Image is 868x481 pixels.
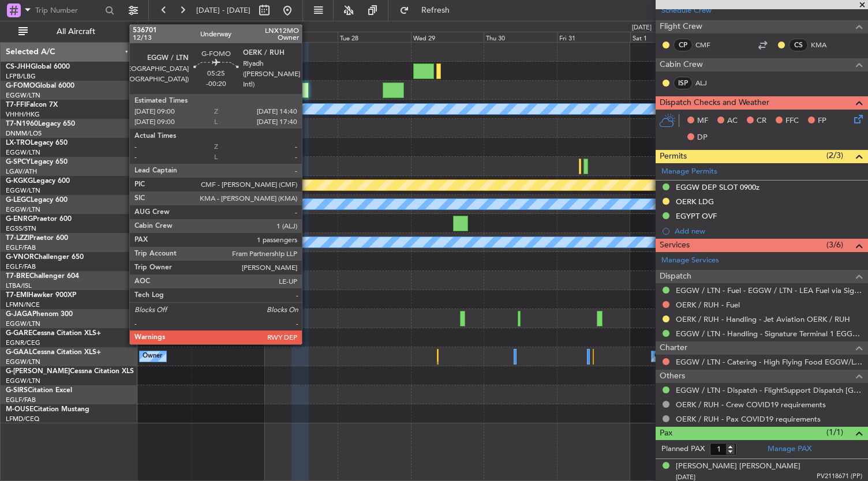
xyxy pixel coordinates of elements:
div: A/C Unavailable [GEOGRAPHIC_DATA] ([GEOGRAPHIC_DATA]) [48,234,235,251]
span: T7-LZZI [6,235,29,242]
span: G-FOMO [6,82,35,89]
div: [DATE] [632,23,652,33]
span: Dispatch Checks and Weather [660,96,769,110]
button: All Aircraft [13,22,125,41]
a: KMA [811,40,837,50]
a: EGGW/LTN [6,320,40,328]
a: T7-LZZIPraetor 600 [6,235,68,242]
div: Sat 25 [118,32,192,42]
span: T7-N1960 [6,121,38,127]
span: Cabin Crew [660,58,703,72]
a: Manage PAX [768,444,811,455]
span: AC [727,115,738,127]
a: EGGW/LTN [6,186,40,195]
span: All Aircraft [30,28,122,36]
a: OERK / RUH - Crew COVID19 requirements [676,400,826,409]
span: G-SIRS [6,387,28,394]
a: EGGW / LTN - Catering - High Flying Food EGGW/LTN [676,357,862,367]
span: Services [660,239,690,252]
a: G-[PERSON_NAME]Cessna Citation XLS [6,368,134,375]
a: G-GAALCessna Citation XLS+ [6,349,101,356]
div: Owner [654,348,674,365]
a: OERK / RUH - Handling - Jet Aviation OERK / RUH [676,314,850,324]
div: CP [674,39,693,51]
a: LFMN/NCE [6,300,40,309]
div: Mon 27 [264,32,338,42]
a: T7-BREChallenger 604 [6,273,79,280]
a: LTBA/ISL [6,281,32,290]
span: G-[PERSON_NAME] [6,368,70,375]
a: G-JAGAPhenom 300 [6,311,73,318]
a: CMF [695,40,721,50]
span: DP [697,132,708,144]
span: Pax [660,427,672,440]
div: OERK LDG [676,197,714,206]
span: (1/1) [826,426,843,438]
div: EGGW DEP SLOT 0900z [676,182,759,192]
a: EGLF/FAB [6,243,36,252]
div: Sun 26 [192,32,265,42]
a: Schedule Crew [661,5,712,17]
span: Permits [660,150,687,163]
a: OERK / RUH - Fuel [676,300,740,310]
a: T7-FFIFalcon 7X [6,102,58,108]
a: EGGW / LTN - Handling - Signature Terminal 1 EGGW / LTN [676,329,862,339]
a: M-OUSECitation Mustang [6,406,89,413]
span: Refresh [411,6,460,14]
div: ISP [674,77,693,89]
input: Trip Number [35,2,102,19]
a: EGGW/LTN [6,358,40,366]
span: G-SPCY [6,159,31,166]
span: CS-JHH [6,63,31,70]
span: Flight Crew [660,20,702,33]
a: LFPB/LBG [6,72,36,81]
span: Dispatch [660,270,691,283]
span: CR [757,115,766,127]
a: G-LEGCLegacy 600 [6,197,68,204]
span: FP [818,115,826,127]
span: Charter [660,341,687,355]
div: Thu 30 [484,32,557,42]
div: Add new [675,226,862,236]
div: [DATE] [140,23,159,33]
a: LGAV/ATH [6,167,37,176]
a: EGGW/LTN [6,377,40,385]
span: (3/6) [826,239,843,251]
span: M-OUSE [6,406,33,413]
span: T7-BRE [6,273,29,280]
a: EGGW/LTN [6,91,40,100]
a: EGGW/LTN [6,148,40,157]
span: [DATE] - [DATE] [196,5,250,16]
a: LX-TROLegacy 650 [6,140,68,146]
a: G-SPCYLegacy 650 [6,159,68,166]
span: FFC [785,115,799,127]
a: T7-EMIHawker 900XP [6,292,76,299]
a: G-ENRGPraetor 600 [6,216,72,223]
a: Manage Permits [661,166,717,178]
a: EGGW / LTN - Dispatch - FlightSupport Dispatch [GEOGRAPHIC_DATA] [676,385,862,395]
div: [PERSON_NAME] [PERSON_NAME] [676,461,800,472]
button: Refresh [394,1,463,20]
span: T7-EMI [6,292,28,299]
a: Manage Services [661,255,719,266]
span: G-VNOR [6,254,34,261]
span: G-ENRG [6,216,33,223]
a: EGSS/STN [6,224,36,233]
a: EGGW / LTN - Fuel - EGGW / LTN - LEA Fuel via Signature in EGGW [676,285,862,295]
div: Fri 31 [557,32,630,42]
span: G-GARE [6,330,32,337]
span: (2/3) [826,149,843,161]
span: MF [697,115,708,127]
a: G-FOMOGlobal 6000 [6,82,74,89]
a: ALJ [695,78,721,88]
span: Others [660,370,685,383]
div: EGYPT OVF [676,211,717,221]
span: G-JAGA [6,311,32,318]
a: CS-JHHGlobal 6000 [6,63,70,70]
span: LX-TRO [6,140,31,146]
div: Owner [143,348,162,365]
a: EGLF/FAB [6,396,36,404]
a: VHHH/HKG [6,110,40,119]
a: EGGW/LTN [6,205,40,214]
div: CS [789,39,808,51]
